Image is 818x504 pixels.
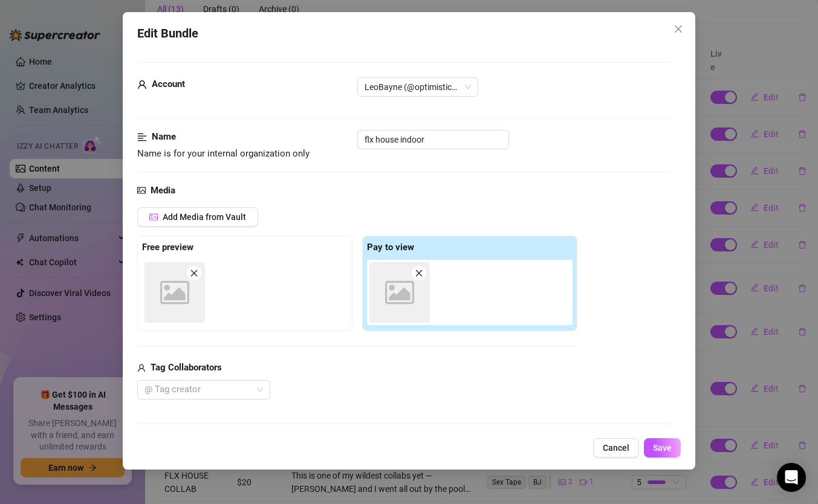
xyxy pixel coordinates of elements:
[151,362,222,373] strong: Tag Collaborators
[137,184,146,198] span: picture
[137,130,147,144] span: align-left
[674,24,683,34] span: close
[137,24,198,43] span: Edit Bundle
[653,443,672,453] span: Save
[137,148,310,159] span: Name is for your internal organization only
[415,269,423,277] span: close
[137,361,146,375] span: user
[137,207,258,227] button: Add Media from Vault
[151,185,175,196] strong: Media
[163,212,246,222] span: Add Media from Vault
[137,77,147,92] span: user
[669,24,688,34] span: Close
[149,213,158,221] span: picture
[142,242,193,253] strong: Free preview
[152,131,176,142] strong: Name
[357,130,509,149] input: Enter a name
[367,242,414,253] strong: Pay to view
[777,463,806,492] div: Open Intercom Messenger
[190,269,198,277] span: close
[365,78,471,96] span: LeoBayne (@optimisticallyflawed)
[644,438,681,457] button: Save
[152,79,185,89] strong: Account
[603,443,629,453] span: Cancel
[669,19,688,39] button: Close
[593,438,639,457] button: Cancel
